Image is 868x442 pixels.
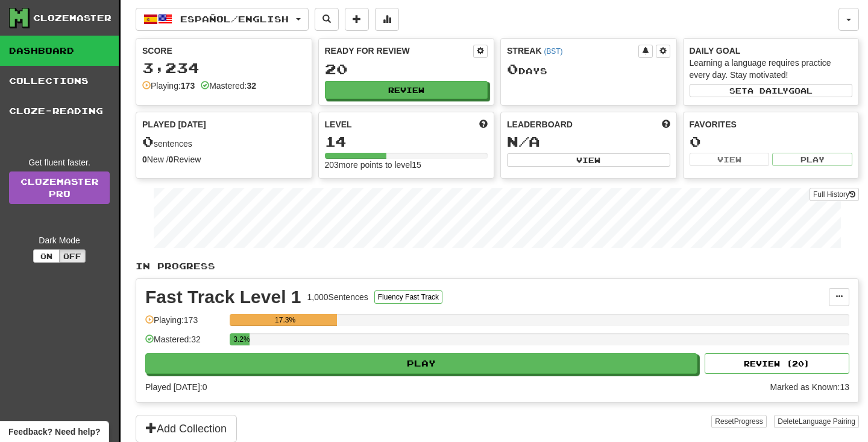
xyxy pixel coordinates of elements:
span: a daily [747,86,788,95]
div: 0 [690,134,853,149]
span: Score more points to level up [479,118,488,130]
span: Played [DATE]: 0 [145,382,207,392]
span: 0 [142,133,154,150]
span: N/A [507,133,540,150]
span: Español / English [180,14,289,24]
button: Play [145,353,697,374]
div: 3.2% [233,333,250,345]
div: 17.3% [233,314,337,326]
div: Playing: 173 [145,314,224,334]
button: Search sentences [315,8,339,31]
strong: 0 [169,155,174,164]
a: ClozemasterPro [9,171,110,204]
button: Fluency Fast Track [374,290,442,304]
div: 20 [325,62,488,77]
button: Review [325,81,488,99]
div: Clozemaster [33,12,112,24]
div: Playing: [142,80,195,92]
button: View [507,153,670,167]
div: Marked as Known: 13 [770,381,849,393]
div: sentences [142,134,306,150]
button: Seta dailygoal [690,84,853,97]
button: Add sentence to collection [345,8,369,31]
button: Review (20) [705,353,849,374]
div: New / Review [142,153,306,165]
button: More stats [375,8,399,31]
div: Favorites [690,118,853,130]
strong: 32 [247,81,256,91]
span: Progress [734,417,763,426]
span: Played [DATE] [142,118,206,130]
button: ResetProgress [711,415,766,428]
strong: 173 [181,81,195,91]
div: Fast Track Level 1 [145,288,301,306]
div: Ready for Review [325,45,474,57]
span: Open feedback widget [8,426,100,438]
div: Learning a language requires practice every day. Stay motivated! [690,57,853,81]
div: Streak [507,45,638,57]
span: Language Pairing [799,417,855,426]
div: 203 more points to level 15 [325,159,488,171]
div: Dark Mode [9,234,110,246]
button: On [33,249,60,263]
span: Level [325,118,352,130]
button: Full History [810,188,859,201]
div: 3,234 [142,60,306,75]
div: Daily Goal [690,45,853,57]
span: Leaderboard [507,118,573,130]
p: In Progress [136,260,859,272]
div: Mastered: 32 [145,333,224,353]
button: Off [59,249,86,263]
div: Get fluent faster. [9,156,110,168]
div: Score [142,45,306,57]
div: 14 [325,134,488,149]
button: View [690,153,770,166]
span: This week in points, UTC [662,118,670,130]
strong: 0 [142,155,147,164]
button: Español/English [136,8,309,31]
div: Day s [507,62,670,77]
button: DeleteLanguage Pairing [774,415,859,428]
div: Mastered: [201,80,256,92]
a: (BST) [544,47,562,56]
span: 0 [507,60,518,77]
div: 1,000 Sentences [307,291,368,303]
button: Play [772,153,852,166]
